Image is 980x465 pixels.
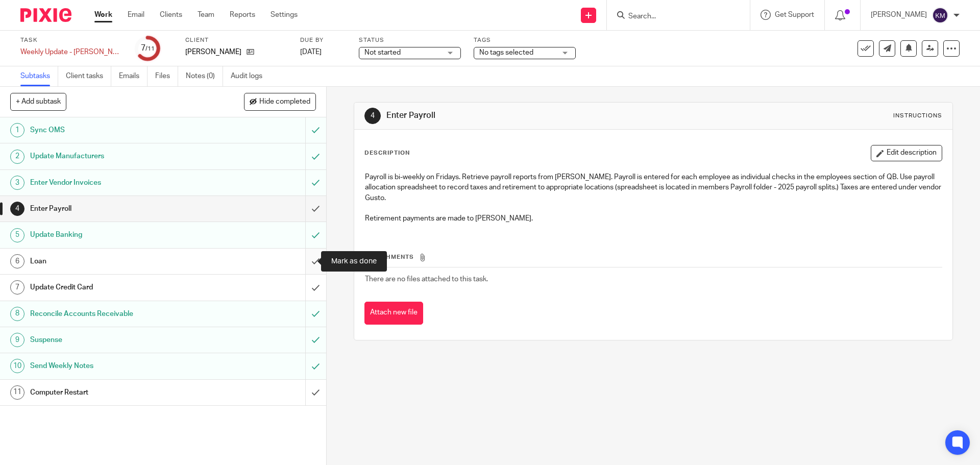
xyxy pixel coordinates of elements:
[160,10,182,20] a: Clients
[871,10,927,20] p: [PERSON_NAME]
[119,66,148,86] a: Emails
[775,11,814,18] span: Get Support
[10,254,24,268] div: 6
[300,48,322,56] span: [DATE]
[20,8,71,22] img: Pixie
[10,307,24,321] div: 8
[10,123,24,137] div: 1
[474,36,576,44] label: Tags
[10,385,24,400] div: 11
[155,66,178,86] a: Files
[10,333,24,347] div: 9
[479,49,533,56] span: No tags selected
[30,175,207,190] h1: Enter Vendor Invoices
[30,227,207,242] h1: Update Banking
[230,10,255,20] a: Reports
[30,123,207,138] h1: Sync OMS
[365,213,941,224] p: Retirement payments are made to [PERSON_NAME].
[10,280,24,295] div: 7
[185,36,287,44] label: Client
[66,66,111,86] a: Client tasks
[871,145,942,161] button: Edit description
[364,149,410,157] p: Description
[932,7,948,23] img: svg%3E
[231,66,270,86] a: Audit logs
[10,176,24,190] div: 3
[198,10,214,20] a: Team
[627,12,719,21] input: Search
[364,302,423,325] button: Attach new file
[386,110,675,121] h1: Enter Payroll
[244,93,316,110] button: Hide completed
[30,254,207,269] h1: Loan
[141,42,155,54] div: 7
[365,254,414,260] span: Attachments
[20,66,58,86] a: Subtasks
[30,280,207,295] h1: Update Credit Card
[364,108,381,124] div: 4
[893,112,942,120] div: Instructions
[30,149,207,164] h1: Update Manufacturers
[10,359,24,373] div: 10
[186,66,223,86] a: Notes (0)
[271,10,298,20] a: Settings
[20,36,122,44] label: Task
[259,98,310,106] span: Hide completed
[20,47,122,57] div: Weekly Update - Beauchamp
[30,201,207,216] h1: Enter Payroll
[185,47,241,57] p: [PERSON_NAME]
[364,49,401,56] span: Not started
[359,36,461,44] label: Status
[30,385,207,400] h1: Computer Restart
[10,93,66,110] button: + Add subtask
[20,47,122,57] div: Weekly Update - [PERSON_NAME]
[300,36,346,44] label: Due by
[10,150,24,164] div: 2
[365,172,941,203] p: Payroll is bi-weekly on Fridays. Retrieve payroll reports from [PERSON_NAME]. Payroll is entered ...
[10,228,24,242] div: 5
[10,202,24,216] div: 4
[94,10,112,20] a: Work
[30,332,207,348] h1: Suspense
[30,358,207,374] h1: Send Weekly Notes
[365,276,488,283] span: There are no files attached to this task.
[128,10,144,20] a: Email
[30,306,207,322] h1: Reconcile Accounts Receivable
[145,46,155,52] small: /11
